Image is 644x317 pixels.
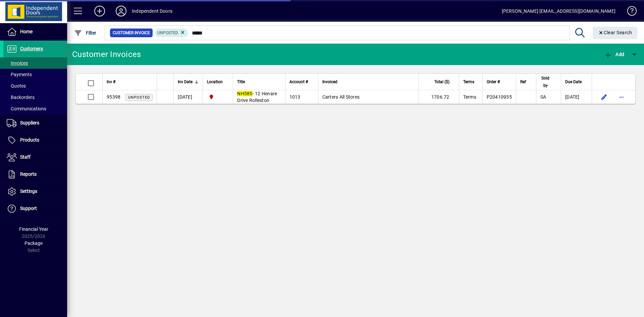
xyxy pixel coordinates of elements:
span: Account # [289,78,308,86]
a: Backorders [3,92,67,103]
a: Communications [3,103,67,114]
a: Reports [3,166,67,183]
a: Invoices [3,57,67,69]
div: [PERSON_NAME] [EMAIL_ADDRESS][DOMAIN_NAME] [502,6,615,16]
a: Settings [3,183,67,200]
em: NH585 [237,91,252,96]
div: Sold by [540,74,557,89]
a: Products [3,132,67,149]
span: Terms [463,78,474,86]
div: Due Date [565,78,588,86]
span: Quotes [7,83,26,89]
span: Unposted [128,95,150,100]
div: Account # [289,78,314,86]
div: Inv # [107,78,153,86]
a: Payments [3,69,67,80]
span: Support [20,206,37,211]
span: Staff [20,154,31,160]
div: Customer Invoices [72,49,141,60]
span: Filter [74,30,97,36]
button: Clear [593,27,638,39]
a: Suppliers [3,115,67,131]
div: Independent Doors [132,6,172,16]
span: Suppliers [20,120,39,125]
span: Order # [487,78,500,86]
div: Location [207,78,229,86]
span: Reports [20,171,37,177]
span: - 12 Henare Drive Rolleston [237,91,277,103]
a: Support [3,200,67,217]
span: Add [604,52,624,57]
span: Invoiced [322,78,337,86]
span: Clear Search [598,30,632,35]
span: Due Date [565,78,582,86]
span: Products [20,137,39,143]
button: Profile [110,5,132,17]
button: Add [89,5,110,17]
span: Backorders [7,95,35,100]
span: Carters All Stores [322,94,360,100]
a: Staff [3,149,67,166]
span: Inv Date [178,78,193,86]
span: Ref [520,78,526,86]
span: Home [20,29,33,34]
span: Customers [20,46,43,51]
span: Customer Invoice [113,30,150,36]
a: Knowledge Base [622,1,636,23]
span: Package [24,241,43,246]
td: [DATE] [173,90,203,104]
mat-chip: Customer Invoice Status: Unposted [155,29,189,37]
button: Filter [72,27,98,39]
span: Terms [463,94,476,100]
div: Title [237,78,281,86]
span: Settings [20,189,37,194]
div: Inv Date [178,78,199,86]
button: More options [616,92,627,102]
button: Add [602,48,626,60]
span: SA [540,94,546,100]
div: Ref [520,78,532,86]
span: Invoices [7,60,28,66]
a: Home [3,23,67,40]
button: Edit [599,92,609,102]
div: Invoiced [322,78,415,86]
div: Order # [487,78,512,86]
div: Total ($) [423,78,455,86]
td: [DATE] [561,90,592,104]
span: Christchurch [207,93,229,101]
span: Sold by [540,74,551,89]
a: Quotes [3,80,67,92]
span: 1013 [289,94,301,100]
span: 95398 [107,94,120,100]
span: Total ($) [434,78,449,86]
span: P20410935 [487,94,512,100]
span: Unposted [157,31,178,35]
span: Financial Year [19,226,48,232]
span: Communications [7,106,46,111]
td: 1706.72 [419,90,459,104]
span: Title [237,78,245,86]
span: Inv # [107,78,115,86]
span: Payments [7,72,32,77]
span: Location [207,78,223,86]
